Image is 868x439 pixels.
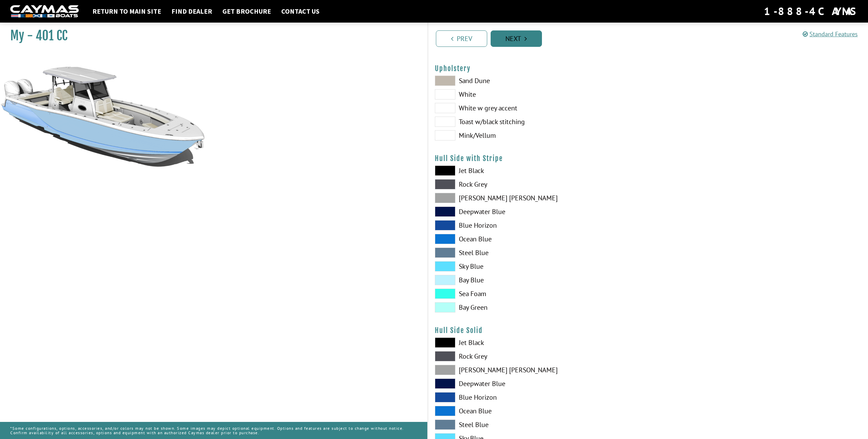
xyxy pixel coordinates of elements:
a: Contact Us [278,7,323,16]
label: Ocean Blue [435,406,641,416]
label: White [435,89,641,99]
label: Rock Grey [435,179,641,189]
label: White w grey accent [435,103,641,113]
img: white-logo-c9c8dbefe5ff5ceceb0f0178aa75bf4bb51f6bca0971e226c86eb53dfe498488.png [10,5,79,18]
label: Blue Horizon [435,392,641,402]
label: Steel Blue [435,420,641,430]
p: *Some configurations, options, accessories, and/or colors may not be shown. Some images may depic... [10,423,417,438]
a: Return to main site [89,7,165,16]
a: Get Brochure [219,7,274,16]
label: Bay Blue [435,275,641,285]
label: Blue Horizon [435,220,641,230]
a: Prev [436,30,487,47]
label: Sky Blue [435,261,641,271]
label: Deepwater Blue [435,207,641,217]
label: Mink/Vellum [435,130,641,141]
label: Ocean Blue [435,234,641,244]
label: Rock Grey [435,351,641,361]
label: Toast w/black stitching [435,117,641,127]
label: Jet Black [435,337,641,348]
h4: Upholstery [435,64,861,73]
h4: Hull Side Solid [435,326,861,335]
h4: Hull Side with Stripe [435,154,861,163]
label: Jet Black [435,165,641,176]
label: [PERSON_NAME] [PERSON_NAME] [435,365,641,375]
div: 1-888-4CAYMAS [764,4,858,19]
a: Find Dealer [168,7,216,16]
label: Sand Dune [435,76,641,86]
label: Sea Foam [435,289,641,299]
label: Steel Blue [435,248,641,258]
h1: My - 401 CC [10,28,410,43]
label: Bay Green [435,302,641,312]
label: [PERSON_NAME] [PERSON_NAME] [435,193,641,203]
a: Next [491,30,542,47]
label: Deepwater Blue [435,378,641,389]
a: Standard Features [803,30,858,38]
